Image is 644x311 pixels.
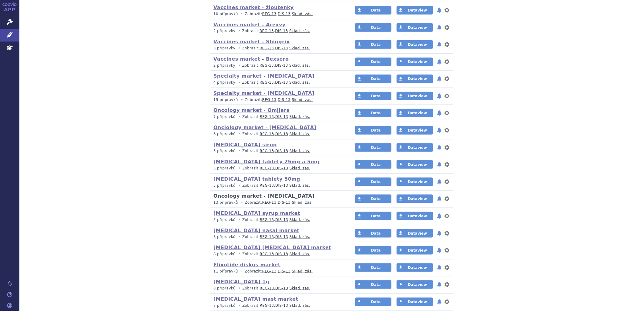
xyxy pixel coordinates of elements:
[275,115,288,119] a: DIS-13
[371,283,381,287] span: Data
[436,212,442,220] button: notifikace
[436,264,442,271] button: notifikace
[355,143,391,152] a: Data
[213,193,315,199] a: Oncology market - [MEDICAL_DATA]
[289,46,310,50] a: Sklad. zás.
[260,252,274,256] a: REG-13
[408,42,427,47] span: Dataview
[371,180,381,184] span: Data
[397,23,433,32] a: Dataview
[397,109,433,117] a: Dataview
[237,132,242,137] i: •
[355,126,391,135] a: Data
[436,75,442,82] button: notifikace
[275,252,288,256] a: DIS-13
[355,298,391,306] a: Data
[213,286,236,290] span: 8 přípravků
[275,80,288,85] a: DIS-13
[213,252,236,256] span: 8 přípravků
[444,58,450,65] button: nastavení
[213,286,344,291] p: Zobrazit: ,
[290,252,310,256] a: Sklad. zás.
[408,197,427,201] span: Dataview
[275,218,288,222] a: DIS-13
[444,41,450,48] button: nastavení
[289,29,310,33] a: Sklad. zás.
[408,162,427,167] span: Dataview
[237,28,242,34] i: •
[408,94,427,98] span: Dataview
[213,303,236,308] span: 7 přípravků
[275,303,288,308] a: DIS-13
[436,24,442,31] button: notifikace
[397,6,433,15] a: Dataview
[355,160,391,169] a: Data
[355,280,391,289] a: Data
[436,195,442,202] button: notifikace
[213,28,344,34] p: Zobrazit: ,
[436,127,442,134] button: notifikace
[371,42,381,47] span: Data
[213,142,277,148] a: [MEDICAL_DATA] sirup
[213,296,298,302] a: [MEDICAL_DATA] mast market
[213,73,314,79] a: Specialty market - [MEDICAL_DATA]
[444,75,450,82] button: nastavení
[275,166,288,170] a: DIS-13
[397,229,433,238] a: Dataview
[355,75,391,83] a: Data
[260,63,274,68] a: REG-13
[262,98,277,102] a: REG-13
[237,46,242,51] i: •
[292,12,313,16] a: Sklad. zás.
[278,98,290,102] a: DIS-13
[371,25,381,30] span: Data
[444,7,450,14] button: nastavení
[213,149,236,153] span: 5 přípravků
[371,60,381,64] span: Data
[444,212,450,220] button: nastavení
[444,127,450,134] button: nastavení
[213,166,344,171] p: Zobrazit: ,
[213,80,344,85] p: Zobrazit: ,
[260,115,274,119] a: REG-13
[355,246,391,255] a: Data
[262,200,277,205] a: REG-13
[213,90,314,96] a: Specialty market - [MEDICAL_DATA]
[292,269,313,273] a: Sklad. zás.
[371,77,381,81] span: Data
[397,75,433,83] a: Dataview
[436,178,442,186] button: notifikace
[290,149,310,153] a: Sklad. zás.
[237,183,242,188] i: •
[444,92,450,100] button: nastavení
[444,195,450,202] button: nastavení
[397,92,433,100] a: Dataview
[371,266,381,270] span: Data
[237,80,242,85] i: •
[213,210,300,216] a: [MEDICAL_DATA] syrup market
[275,183,288,188] a: DIS-13
[262,269,277,273] a: REG-13
[275,63,288,68] a: DIS-13
[444,109,450,117] button: nastavení
[371,8,381,12] span: Data
[397,178,433,186] a: Dataview
[237,286,242,291] i: •
[260,80,274,85] a: REG-13
[436,161,442,168] button: notifikace
[436,58,442,65] button: notifikace
[237,166,242,171] i: •
[355,92,391,100] a: Data
[213,29,235,33] span: 2 přípravky
[237,114,242,119] i: •
[408,266,427,270] span: Dataview
[355,212,391,220] a: Data
[290,286,310,290] a: Sklad. zás.
[213,12,238,16] span: 10 přípravků
[290,166,310,170] a: Sklad. zás.
[213,159,320,165] a: [MEDICAL_DATA] tablety 25mg a 5mg
[213,245,331,250] a: [MEDICAL_DATA] [MEDICAL_DATA] market
[397,58,433,66] a: Dataview
[444,230,450,237] button: nastavení
[289,63,310,68] a: Sklad. zás.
